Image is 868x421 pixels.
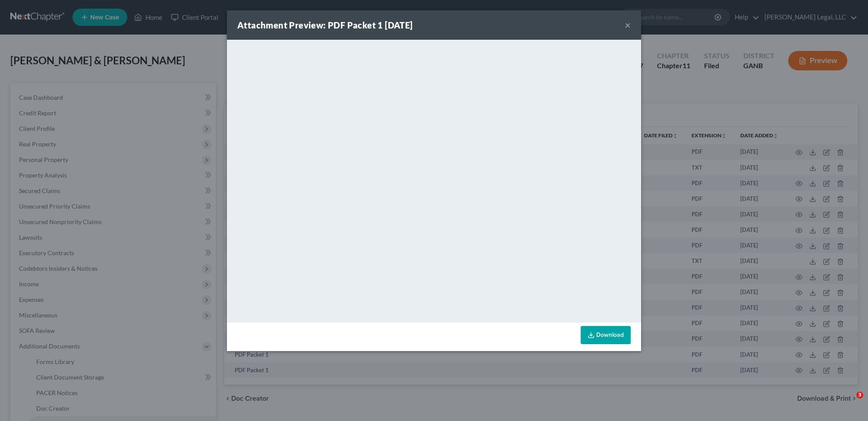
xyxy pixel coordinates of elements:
button: × [625,20,631,30]
a: Download [581,326,631,344]
iframe: Intercom live chat [839,392,859,412]
iframe: <object ng-attr-data='[URL][DOMAIN_NAME]' type='application/pdf' width='100%' height='650px'></ob... [227,40,641,320]
span: 3 [856,392,863,399]
strong: Attachment Preview: PDF Packet 1 [DATE] [237,20,413,30]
